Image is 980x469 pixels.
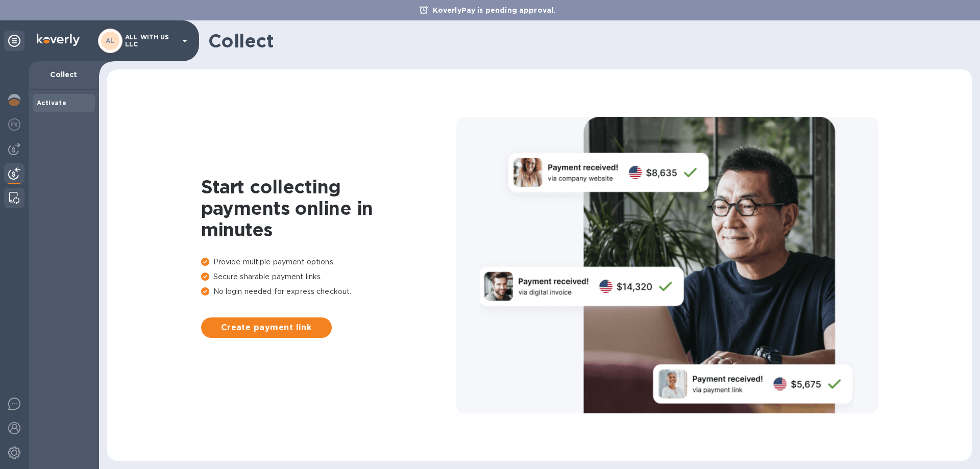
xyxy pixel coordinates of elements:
[125,34,176,48] p: ALL WITH US LLC
[201,271,456,282] p: Secure sharable payment links.
[201,257,456,267] p: Provide multiple payment options.
[208,30,964,52] h1: Collect
[37,34,80,46] img: Logo
[201,286,456,297] p: No login needed for express checkout.
[209,322,324,334] span: Create payment link
[4,31,24,51] div: Unpin categories
[428,5,561,15] p: KoverlyPay is pending approval.
[37,99,66,107] b: Activate
[37,69,91,80] p: Collect
[8,118,20,131] img: Foreign exchange
[201,317,332,338] button: Create payment link
[106,37,115,44] b: AL
[201,176,456,240] h1: Start collecting payments online in minutes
